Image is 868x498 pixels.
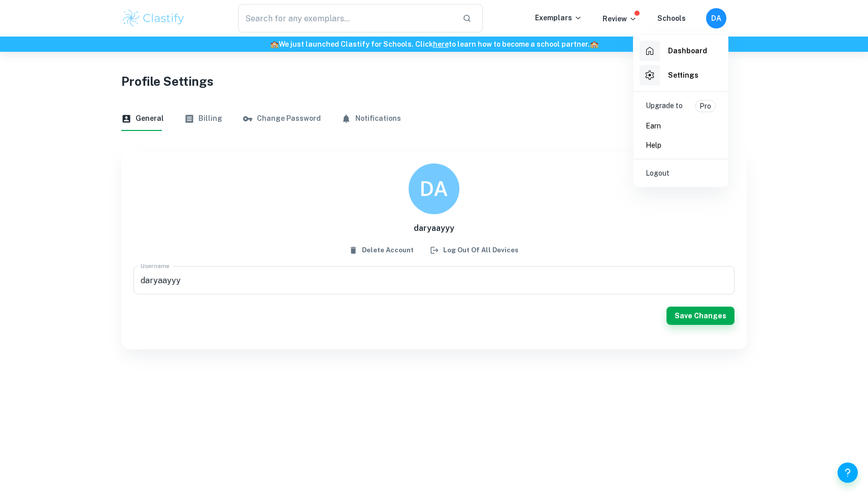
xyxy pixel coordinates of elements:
[646,168,670,179] p: Logout
[638,63,724,87] a: Settings
[646,140,661,151] p: Help
[638,39,724,63] a: Dashboard
[646,100,683,112] p: Upgrade to
[699,101,712,112] p: Pro
[668,70,698,81] h6: Settings
[638,116,724,136] a: Earn
[638,136,724,155] a: Help
[646,120,661,131] p: Earn
[668,45,707,56] h6: Dashboard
